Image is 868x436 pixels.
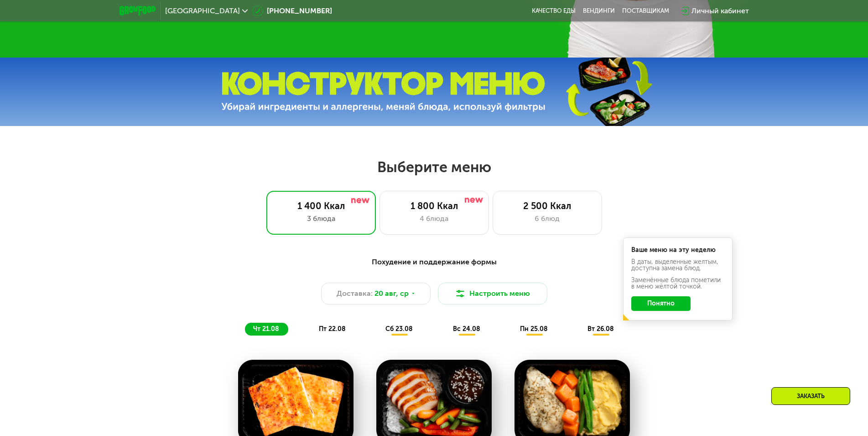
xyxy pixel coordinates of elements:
h2: Выберите меню [29,158,839,176]
span: [GEOGRAPHIC_DATA] [165,7,240,15]
span: пт 22.08 [319,325,346,333]
div: 3 блюда [276,213,366,224]
div: 2 500 Ккал [502,200,593,211]
div: Похудение и поддержание формы [164,257,704,268]
div: В даты, выделенные желтым, доступна замена блюд. [631,259,724,272]
div: Ваше меню на эту неделю [631,247,724,253]
div: Личный кабинет [691,5,749,16]
span: Доставка: [337,288,373,299]
div: 1 400 Ккал [276,200,366,211]
span: пн 25.08 [520,325,548,333]
span: 20 авг, ср [374,288,409,299]
button: Настроить меню [438,283,547,305]
span: вт 26.08 [587,325,614,333]
span: вс 24.08 [453,325,480,333]
div: 4 блюда [389,213,479,224]
div: 1 800 Ккал [389,200,479,211]
span: чт 21.08 [253,325,279,333]
a: Вендинги [583,7,615,15]
button: Понятно [631,296,691,311]
div: 6 блюд [502,213,593,224]
a: [PHONE_NUMBER] [252,5,332,16]
span: сб 23.08 [385,325,413,333]
div: Заказать [771,387,850,405]
a: Качество еды [532,7,576,15]
div: поставщикам [622,7,669,15]
div: Заменённые блюда пометили в меню жёлтой точкой. [631,277,724,290]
